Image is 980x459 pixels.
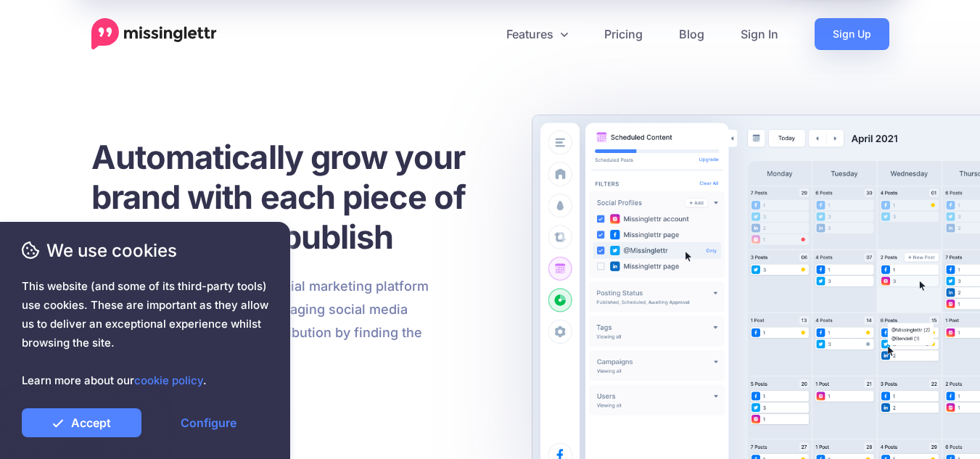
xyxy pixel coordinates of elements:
[22,277,268,390] span: This website (and some of its third-party tools) use cookies. These are important as they allow u...
[722,18,796,50] a: Sign In
[22,408,141,437] a: Accept
[488,18,586,50] a: Features
[91,18,217,50] a: Home
[134,373,203,387] a: cookie policy
[661,18,722,50] a: Blog
[91,137,501,257] h1: Automatically grow your brand with each piece of content you publish
[149,408,268,437] a: Configure
[815,18,889,50] a: Sign Up
[586,18,661,50] a: Pricing
[22,238,268,263] span: We use cookies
